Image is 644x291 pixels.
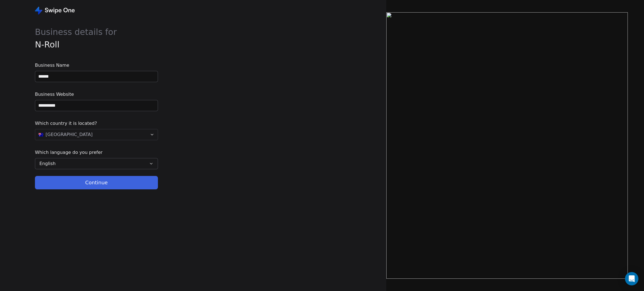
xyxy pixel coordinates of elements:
[35,40,60,49] span: N-Roll
[35,91,158,98] span: Business Website
[35,176,158,189] button: Continue
[35,26,158,51] span: Business details for
[625,272,638,285] div: Open Intercom Messenger
[35,149,158,156] span: Which language do you prefer
[35,120,158,127] span: Which country it is located?
[35,62,158,69] span: Business Name
[39,160,56,167] span: English
[46,131,93,138] span: [GEOGRAPHIC_DATA]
